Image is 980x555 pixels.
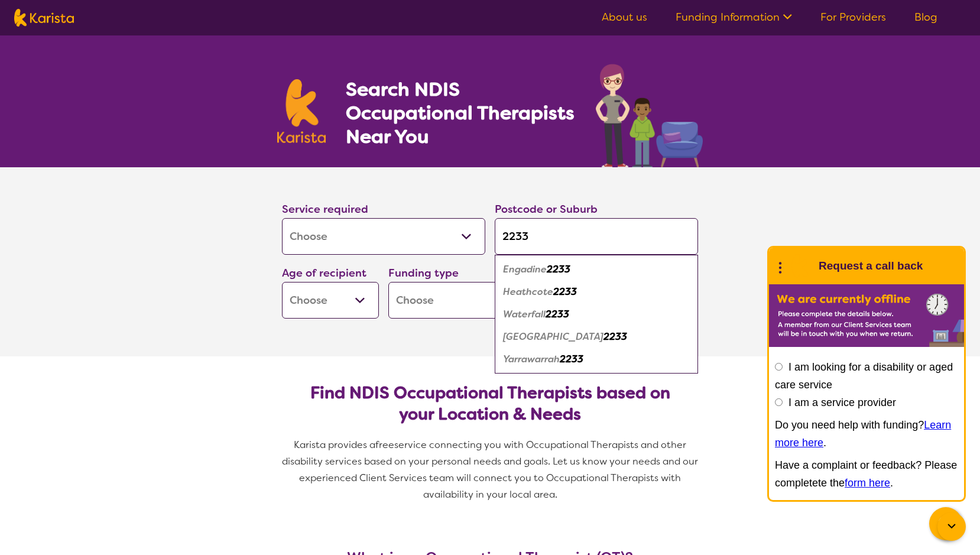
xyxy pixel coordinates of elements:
[282,202,368,216] label: Service required
[503,285,553,298] em: Heathcote
[503,263,547,275] em: Engadine
[788,254,812,278] img: Karista
[547,263,570,275] em: 2233
[845,477,890,489] a: form here
[501,281,692,303] div: Heathcote 2233
[788,397,896,408] label: I am a service provider
[603,330,627,343] em: 2233
[914,10,937,24] a: Blog
[501,303,692,326] div: Waterfall 2233
[676,10,792,24] a: Funding Information
[820,10,886,24] a: For Providers
[388,266,459,280] label: Funding type
[546,308,569,320] em: 2233
[375,439,394,451] span: free
[769,284,964,347] img: Karista offline chat form to request call back
[553,285,577,298] em: 2233
[596,64,703,167] img: occupational-therapy
[503,308,546,320] em: Waterfall
[775,361,953,391] label: I am looking for a disability or aged care service
[503,330,603,343] em: [GEOGRAPHIC_DATA]
[929,507,962,540] button: Channel Menu
[294,439,375,451] span: Karista provides a
[602,10,647,24] a: About us
[560,353,583,365] em: 2233
[277,79,326,143] img: Karista logo
[775,456,958,492] p: Have a complaint or feedback? Please completete the .
[14,9,74,27] img: Karista logo
[282,266,366,280] label: Age of recipient
[503,353,560,365] em: Yarrawarrah
[775,416,958,452] p: Do you need help with funding? .
[291,382,689,425] h2: Find NDIS Occupational Therapists based on your Location & Needs
[495,218,698,255] input: Type
[819,257,923,275] h1: Request a call back
[346,77,576,148] h1: Search NDIS Occupational Therapists Near You
[282,439,700,501] span: service connecting you with Occupational Therapists and other disability services based on your p...
[501,348,692,371] div: Yarrawarrah 2233
[495,202,598,216] label: Postcode or Suburb
[501,258,692,281] div: Engadine 2233
[501,326,692,348] div: Woronora Heights 2233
